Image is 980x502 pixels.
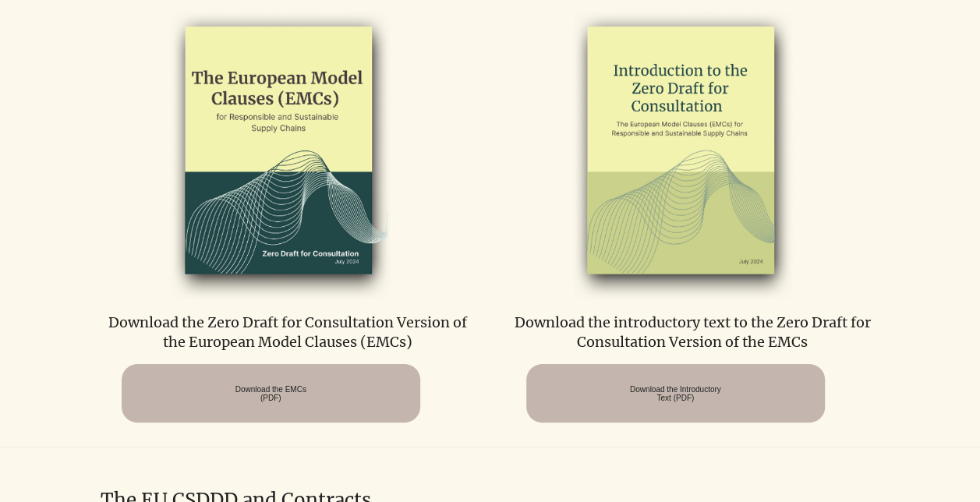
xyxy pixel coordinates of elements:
[526,364,825,422] a: Download the Introductory Text (PDF)
[235,385,306,402] span: Download the EMCs (PDF)
[114,3,439,299] img: EMCs-zero-draft-2024_edited.png
[630,385,721,402] span: Download the Introductory Text (PDF)
[101,313,475,352] p: Download the Zero Draft for Consultation Version of the European Model Clauses (EMCs)
[518,3,844,299] img: emcs_zero_draft_intro_2024_edited.png
[506,313,879,352] p: Download the introductory text to the Zero Draft for Consultation Version of the EMCs
[122,364,420,422] a: Download the EMCs (PDF)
